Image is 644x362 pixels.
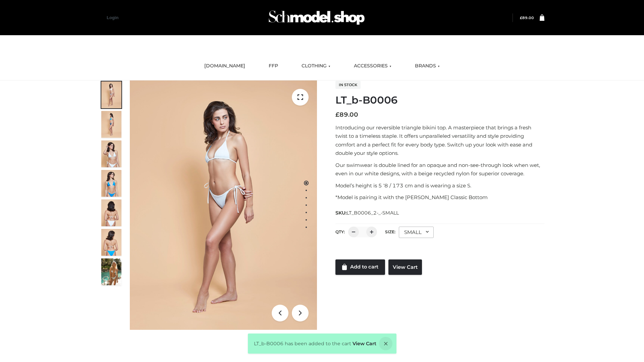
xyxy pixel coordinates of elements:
a: Add to cart [335,259,385,275]
img: Schmodel Admin 964 [266,4,367,31]
a: View Cart [353,341,376,347]
img: ArielClassicBikiniTop_CloudNine_AzureSky_OW114ECO_1-scaled.jpg [101,81,121,108]
img: ArielClassicBikiniTop_CloudNine_AzureSky_OW114ECO_2-scaled.jpg [101,111,121,138]
h1: LT_b-B0006 [335,94,544,106]
bdi: 89.00 [520,16,534,20]
span: £ [335,111,339,118]
label: QTY: [335,229,345,234]
span: SKU: [335,209,399,217]
a: ACCESSORIES [349,59,396,73]
div: LT_b-B0006 has been added to the cart [248,334,396,354]
label: Size: [385,229,395,234]
div: SMALL [399,227,434,238]
bdi: 89.00 [335,111,358,118]
a: Login [107,15,118,20]
a: CLOTHING [297,59,335,73]
a: View Cart [388,259,422,275]
p: *Model is pairing it with the [PERSON_NAME] Classic Bottom [335,193,544,202]
p: Introducing our reversible triangle bikini top. A masterpiece that brings a fresh twist to a time... [335,123,544,158]
a: [DOMAIN_NAME] [199,59,250,73]
img: ArielClassicBikiniTop_CloudNine_AzureSky_OW114ECO_1 [130,80,317,330]
span: In stock [335,81,361,89]
img: Arieltop_CloudNine_AzureSky2.jpg [101,258,121,285]
img: ArielClassicBikiniTop_CloudNine_AzureSky_OW114ECO_7-scaled.jpg [101,199,121,226]
img: ArielClassicBikiniTop_CloudNine_AzureSky_OW114ECO_8-scaled.jpg [101,229,121,256]
span: LT_B0006_2-_-SMALL [346,210,399,216]
p: Our swimwear is double lined for an opaque and non-see-through look when wet, even in our white d... [335,161,544,178]
img: ArielClassicBikiniTop_CloudNine_AzureSky_OW114ECO_4-scaled.jpg [101,170,121,197]
a: BRANDS [410,59,445,73]
p: Model’s height is 5 ‘8 / 173 cm and is wearing a size S. [335,181,544,190]
a: FFP [264,59,283,73]
img: ArielClassicBikiniTop_CloudNine_AzureSky_OW114ECO_3-scaled.jpg [101,140,121,167]
span: £ [520,16,522,20]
